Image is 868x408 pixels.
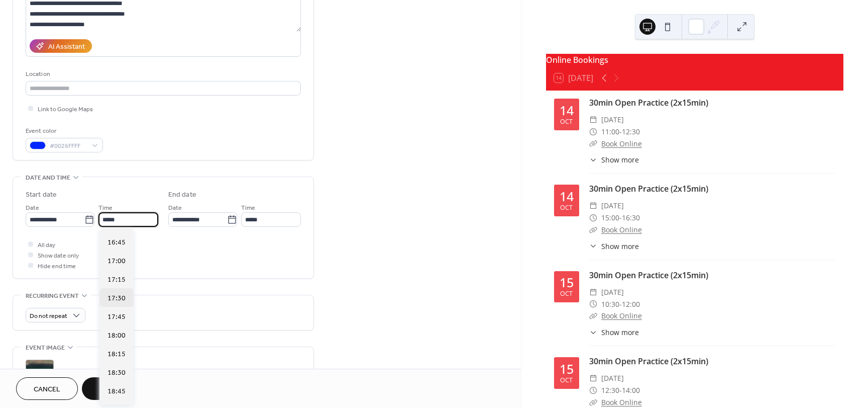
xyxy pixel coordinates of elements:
span: 17:15 [107,275,126,285]
div: ​ [589,310,597,322]
span: Recurring event [26,291,79,301]
div: Location [26,69,299,79]
button: ​Show more [589,241,639,252]
span: 12:30 [601,384,619,396]
a: Book Online [601,311,642,320]
span: 17:45 [107,312,126,322]
span: Time [98,203,113,213]
span: Hide end time [38,261,76,272]
div: ​ [589,126,597,138]
div: 15 [560,363,574,375]
span: 15:00 [601,212,619,224]
span: Cancel [34,384,60,395]
div: ​ [589,241,597,252]
span: - [619,298,622,310]
div: Oct [560,205,573,211]
span: - [619,126,622,138]
div: ​ [589,286,597,298]
button: ​Show more [589,154,639,165]
span: Show more [601,241,639,252]
div: Online Bookings [546,54,843,66]
div: Oct [560,377,573,384]
a: Book Online [601,139,642,148]
span: Show more [601,327,639,338]
div: AI Assistant [48,42,85,52]
span: 12:30 [622,126,640,138]
div: 14 [560,104,574,117]
div: End date [168,190,196,200]
div: ​ [589,138,597,150]
span: Event image [26,343,65,353]
span: Date and time [26,173,70,183]
a: Book Online [601,397,642,407]
a: 30min Open Practice (2x15min) [589,270,708,281]
span: 10:30 [601,298,619,310]
div: Event color [26,126,101,136]
a: 30min Open Practice (2x15min) [589,183,708,194]
div: ​ [589,384,597,396]
div: ​ [589,212,597,224]
button: ​Show more [589,327,639,338]
span: 12:00 [622,298,640,310]
div: ​ [589,200,597,212]
div: 14 [560,190,574,203]
span: 17:30 [107,293,126,304]
span: [DATE] [601,200,624,212]
div: 15 [560,276,574,289]
span: 16:45 [107,237,126,248]
span: Link to Google Maps [38,104,93,115]
span: Date [168,203,182,213]
span: Show date only [38,251,79,261]
button: Cancel [16,377,78,400]
span: 18:00 [107,331,126,341]
span: 18:15 [107,349,126,360]
div: ​ [589,114,597,126]
div: ​ [589,372,597,384]
span: [DATE] [601,114,624,126]
span: - [619,384,622,396]
span: 11:00 [601,126,619,138]
span: 17:00 [107,256,126,267]
span: #0026FFFF [50,141,87,151]
span: [DATE] [601,286,624,298]
span: 18:45 [107,386,126,397]
a: Book Online [601,225,642,234]
a: 30min Open Practice (2x15min) [589,356,708,367]
a: 30min Open Practice (2x15min) [589,97,708,108]
span: 16:30 [622,212,640,224]
span: Time [241,203,255,213]
span: Show more [601,154,639,165]
div: ​ [589,298,597,310]
span: [DATE] [601,372,624,384]
span: 14:00 [622,384,640,396]
div: Start date [26,190,57,200]
button: AI Assistant [30,39,92,53]
span: Do not repeat [30,310,67,322]
div: Oct [560,119,573,125]
div: ; [26,360,54,388]
span: 18:30 [107,368,126,378]
button: Save [82,377,134,400]
div: Oct [560,291,573,297]
div: ​ [589,327,597,338]
div: ​ [589,224,597,236]
div: ​ [589,154,597,165]
span: All day [38,240,55,251]
span: - [619,212,622,224]
span: Date [26,203,39,213]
